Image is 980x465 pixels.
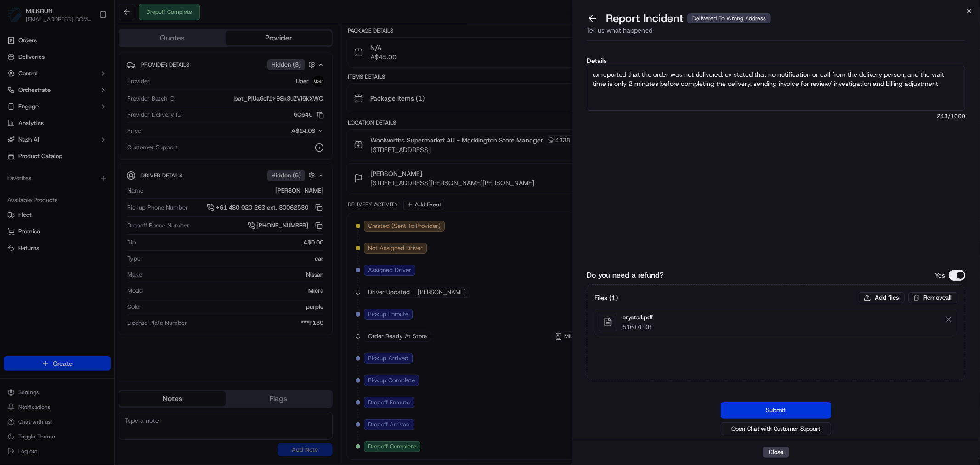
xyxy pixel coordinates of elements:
label: Do you need a refund? [587,270,663,281]
p: 516.01 KB [623,323,653,331]
button: Close [763,447,789,458]
button: Removeall [908,292,957,303]
textarea: cx reported that the order was not delivered. cx stated that no notification or call from the del... [587,66,965,111]
label: Details [587,57,965,64]
button: Open Chat with Customer Support [721,422,831,435]
div: Tell us what happened [587,26,965,41]
p: crystall.pdf [623,313,653,322]
div: Delivered To Wrong Address [687,13,771,23]
p: Yes [935,271,945,280]
button: Add files [859,292,905,303]
button: Submit [721,402,831,419]
span: 243 /1000 [587,113,965,120]
button: Remove file [942,313,955,326]
p: Report Incident [606,11,771,26]
h3: Files ( 1 ) [595,293,618,302]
